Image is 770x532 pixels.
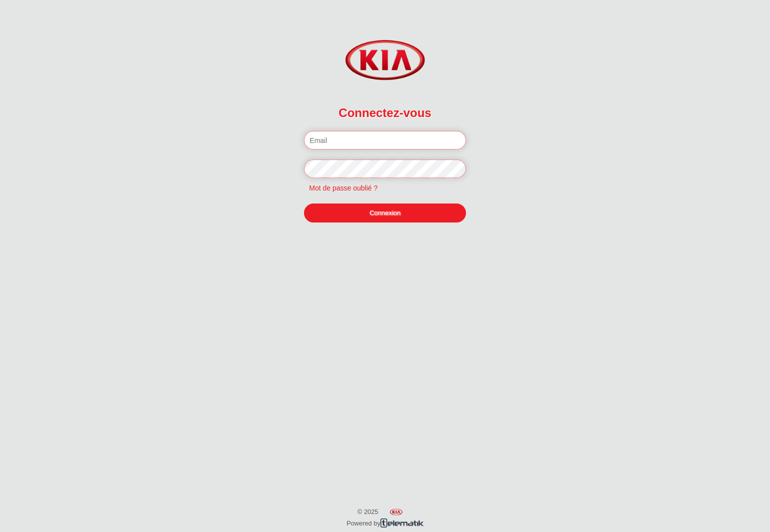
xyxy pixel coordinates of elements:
h2: Connectez-vous [304,99,465,126]
img: word_sayartech.png [380,508,412,515]
img: telematik.png [380,518,423,527]
p: © 2025 Powered by [314,497,455,529]
a: Mot de passe oublié ? [304,184,382,192]
a: Connexion [304,203,465,222]
input: Email [304,131,465,149]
